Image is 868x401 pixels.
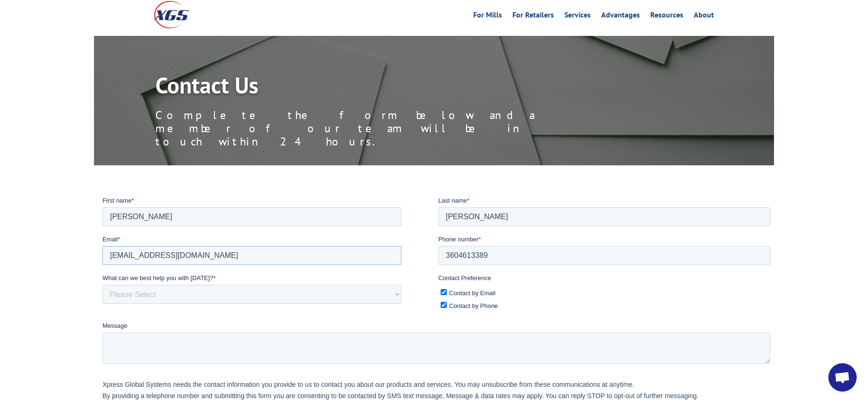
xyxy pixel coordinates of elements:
a: Services [564,11,591,22]
a: Advantages [601,11,640,22]
a: For Retailers [512,11,554,22]
div: Open chat [828,363,857,392]
a: For Mills [473,11,502,22]
h1: Contact Us [155,74,580,101]
p: Complete the form below and a member of our team will be in touch within 24 hours. [155,109,580,148]
a: Resources [650,11,683,22]
a: About [694,11,714,22]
